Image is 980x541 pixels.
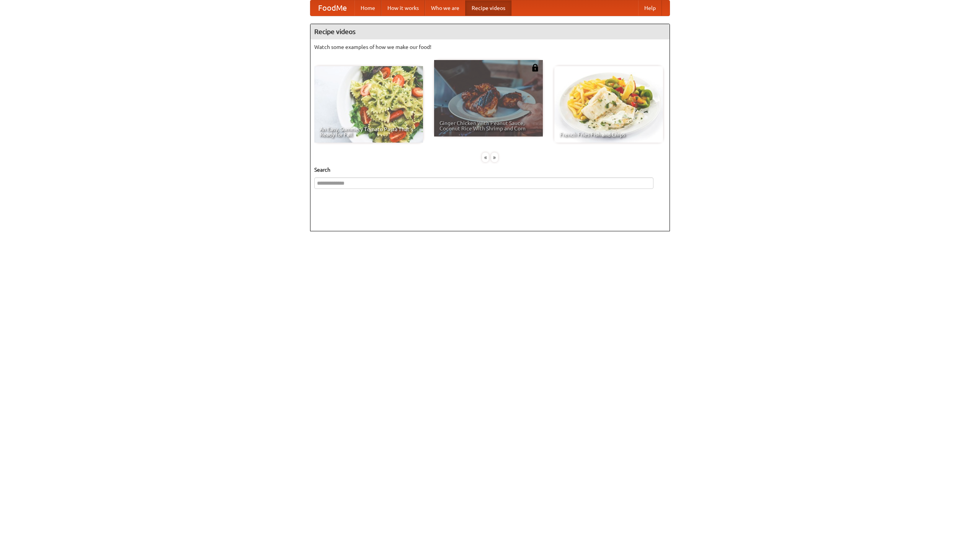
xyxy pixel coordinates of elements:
[482,153,489,162] div: «
[425,0,465,16] a: Who we are
[554,66,663,143] a: French Fries Fish and Chips
[638,0,662,16] a: Help
[310,0,354,16] a: FoodMe
[381,0,425,16] a: How it works
[314,43,666,51] p: Watch some examples of how we make our food!
[465,0,511,16] a: Recipe videos
[531,64,539,71] img: 483408.png
[354,0,381,16] a: Home
[560,132,658,137] span: French Fries Fish and Chips
[314,166,666,174] h5: Search
[320,127,418,137] span: An Easy, Summery Tomato Pasta That's Ready for Fall
[314,66,423,143] a: An Easy, Summery Tomato Pasta That's Ready for Fall
[491,153,498,162] div: »
[310,24,670,39] h4: Recipe videos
